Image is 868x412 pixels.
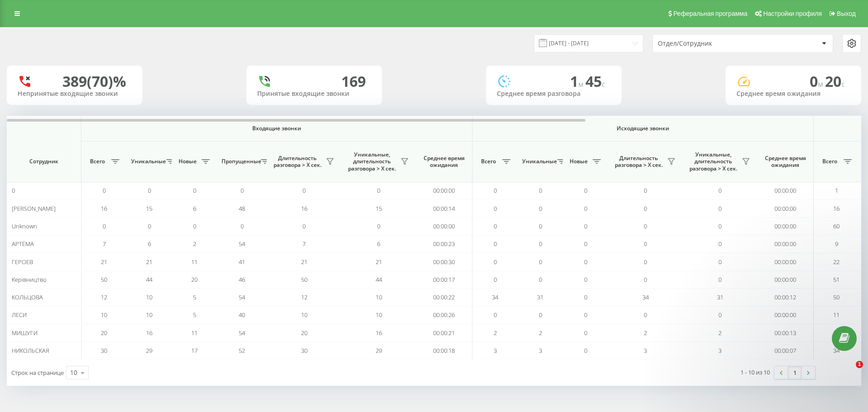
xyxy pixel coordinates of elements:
[539,275,542,284] span: 0
[239,275,245,284] span: 46
[763,10,822,17] span: Настройки профиля
[644,204,647,213] span: 0
[818,158,841,165] span: Всего
[757,271,814,289] td: 00:00:00
[12,222,37,230] span: Unknown
[12,240,34,248] span: АРТЁМА
[239,329,245,337] span: 54
[833,204,840,213] span: 16
[718,346,722,355] span: 3
[193,186,196,194] span: 0
[539,186,542,194] span: 0
[239,240,245,248] span: 54
[239,293,245,301] span: 54
[584,346,587,355] span: 0
[376,329,382,337] span: 16
[301,293,307,301] span: 12
[584,186,587,194] span: 0
[717,293,723,301] span: 31
[416,199,472,217] td: 00:00:14
[494,275,497,284] span: 0
[522,158,555,165] span: Уникальные
[757,199,814,217] td: 00:00:00
[12,311,27,319] span: ЛЕСИ
[191,346,198,355] span: 17
[757,324,814,342] td: 00:00:13
[376,275,382,284] span: 44
[539,240,542,248] span: 0
[301,258,307,266] span: 21
[856,361,863,368] span: 1
[644,311,647,319] span: 0
[833,311,840,319] span: 11
[833,275,840,284] span: 51
[539,222,542,230] span: 0
[239,346,245,355] span: 52
[376,258,382,266] span: 21
[718,204,722,213] span: 0
[584,204,587,213] span: 0
[644,275,647,284] span: 0
[644,240,647,248] span: 0
[146,204,152,213] span: 15
[239,258,245,266] span: 41
[539,329,542,337] span: 2
[148,240,151,248] span: 6
[377,186,380,194] span: 0
[191,258,198,266] span: 11
[567,158,590,165] span: Новые
[416,182,472,199] td: 00:00:00
[191,329,198,337] span: 11
[835,186,838,194] span: 1
[539,346,542,355] span: 3
[687,151,739,172] span: Уникальные, длительность разговора > Х сек.
[741,368,770,377] div: 1 - 10 из 10
[12,275,47,284] span: Керівництво
[494,311,497,319] span: 0
[18,90,132,98] div: Непринятые входящие звонки
[341,73,366,90] div: 169
[12,258,33,266] span: ГЕРОЕВ
[62,73,126,90] div: 389 (70)%
[584,275,587,284] span: 0
[833,293,840,301] span: 50
[222,158,258,165] span: Пропущенные
[103,240,106,248] span: 7
[12,186,15,194] span: 0
[584,258,587,266] span: 0
[539,204,542,213] span: 0
[757,218,814,235] td: 00:00:00
[570,71,585,91] span: 1
[193,204,196,213] span: 6
[492,293,498,301] span: 34
[644,186,647,194] span: 0
[642,293,649,301] span: 34
[736,90,850,98] div: Среднее время ожидания
[416,271,472,289] td: 00:00:17
[416,218,472,235] td: 00:00:00
[146,311,152,319] span: 10
[757,342,814,360] td: 00:00:07
[241,186,244,194] span: 0
[837,10,856,17] span: Выход
[376,293,382,301] span: 10
[101,204,107,213] span: 16
[376,311,382,319] span: 10
[494,240,497,248] span: 0
[101,346,107,355] span: 30
[477,158,500,165] span: Всего
[718,240,722,248] span: 0
[584,222,587,230] span: 0
[146,293,152,301] span: 10
[12,293,43,301] span: КОЛЬЦОВА
[148,186,151,194] span: 0
[757,289,814,306] td: 00:00:12
[376,204,382,213] span: 15
[837,361,859,383] iframe: Intercom live chat
[757,253,814,270] td: 00:00:00
[584,329,587,337] span: 0
[497,90,611,98] div: Среднее время разговора
[146,346,152,355] span: 29
[416,324,472,342] td: 00:00:21
[416,289,472,306] td: 00:00:22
